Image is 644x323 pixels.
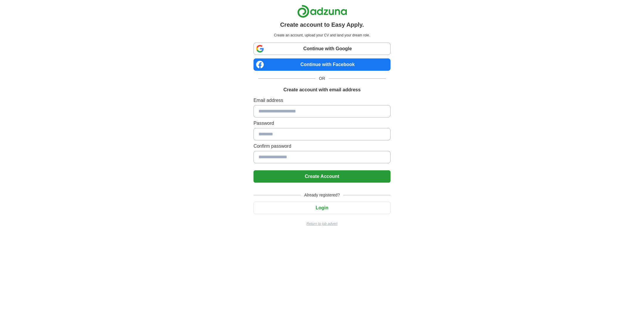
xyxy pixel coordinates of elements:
label: Email address [253,97,391,104]
label: Confirm password [253,143,391,150]
label: Password [253,120,391,127]
img: Adzuna logo [297,5,347,18]
a: Continue with Facebook [253,58,391,71]
p: Create an account, upload your CV and land your dream role. [255,33,389,38]
a: Login [253,205,391,210]
a: Continue with Google [253,43,391,55]
h1: Create account with email address [283,86,361,93]
a: Return to job advert [253,221,391,226]
button: Create Account [253,170,391,183]
h1: Create account to Easy Apply. [280,20,364,29]
button: Login [253,202,391,214]
span: Already registered? [301,192,343,198]
span: OR [315,75,329,82]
